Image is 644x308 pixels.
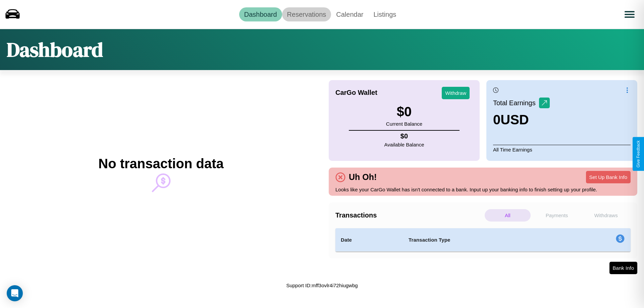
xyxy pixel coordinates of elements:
h2: No transaction data [98,156,223,171]
h3: 0 USD [493,112,550,127]
h4: Date [341,236,398,244]
p: All Time Earnings [493,145,631,154]
h4: Uh Oh! [345,172,380,182]
table: simple table [335,228,631,252]
a: Dashboard [239,7,282,21]
div: Open Intercom Messenger [7,285,23,301]
p: Withdraws [583,209,629,222]
h1: Dashboard [7,36,103,63]
p: Total Earnings [493,97,539,109]
button: Open menu [620,5,639,24]
p: Looks like your CarGo Wallet has isn't connected to a bank. Input up your banking info to finish ... [335,185,631,194]
p: All [485,209,531,222]
button: Withdraw [442,87,470,99]
button: Set Up Bank Info [586,171,631,183]
a: Listings [368,7,401,21]
h4: Transaction Type [409,236,561,244]
button: Bank Info [609,262,637,274]
div: Give Feedback [636,140,641,168]
h3: $ 0 [386,104,422,119]
a: Reservations [282,7,331,21]
h4: $ 0 [384,132,424,140]
p: Available Balance [384,140,424,149]
h4: Transactions [335,211,483,219]
p: Support ID: mff3ovlr4i72hiugwbg [286,281,358,290]
h4: CarGo Wallet [335,89,377,97]
a: Calendar [331,7,368,21]
p: Payments [534,209,580,222]
p: Current Balance [386,119,422,128]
